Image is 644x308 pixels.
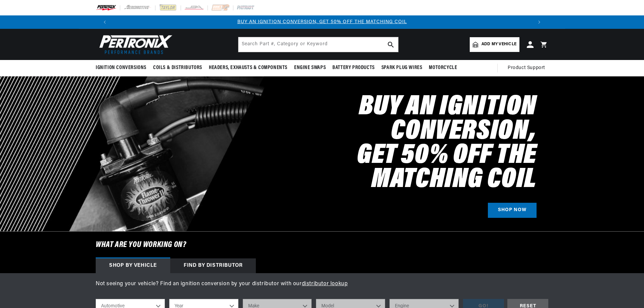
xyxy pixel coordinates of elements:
[329,60,378,76] summary: Battery Products
[302,281,348,287] a: distributor lookup
[291,60,329,76] summary: Engine Swaps
[429,64,457,71] span: Motorcycle
[383,37,398,52] button: search button
[209,64,287,71] span: Headers, Exhausts & Components
[470,37,519,52] a: Add my vehicle
[96,60,150,76] summary: Ignition Conversions
[96,64,146,71] span: Ignition Conversions
[249,95,537,192] h2: Buy an Ignition Conversion, Get 50% off the Matching Coil
[96,33,173,56] img: Pertronix
[79,15,565,29] slideshow-component: Translation missing: en.sections.announcements.announcement_bar
[508,64,545,72] span: Product Support
[332,64,375,71] span: Battery Products
[79,232,565,258] h6: What are you working on?
[96,258,170,273] div: Shop by vehicle
[170,258,256,273] div: Find by Distributor
[533,15,546,29] button: Translation missing: en.sections.announcements.next_announcement
[96,280,548,289] p: Not seeing your vehicle? Find an ignition conversion by your distributor with our
[150,60,205,76] summary: Coils & Distributors
[237,19,407,24] a: BUY AN IGNITION CONVERSION, GET 50% OFF THE MATCHING COIL
[381,64,422,71] span: Spark Plug Wires
[238,37,398,52] input: Search Part #, Category or Keyword
[481,41,516,48] span: Add my vehicle
[488,203,537,218] a: SHOP NOW
[508,60,548,76] summary: Product Support
[111,18,533,26] div: Announcement
[205,60,291,76] summary: Headers, Exhausts & Components
[425,60,460,76] summary: Motorcycle
[378,60,426,76] summary: Spark Plug Wires
[294,64,326,71] span: Engine Swaps
[111,18,533,26] div: 1 of 3
[98,15,111,29] button: Translation missing: en.sections.announcements.previous_announcement
[153,64,202,71] span: Coils & Distributors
